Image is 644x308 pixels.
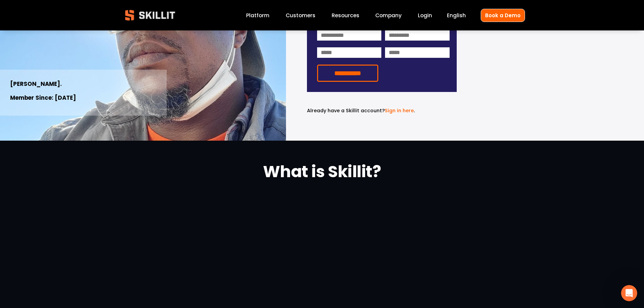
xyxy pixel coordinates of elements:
span: Resources [332,11,359,19]
strong: Member Since: [DATE] [10,93,76,103]
a: Sign in here [385,107,414,114]
a: Login [418,11,432,20]
a: Customers [286,11,315,20]
a: Platform [246,11,269,20]
span: Already have a Skillit account? [307,107,385,114]
img: Skillit [119,5,181,25]
a: Company [375,11,402,20]
strong: [PERSON_NAME]. [10,79,62,89]
a: Book a Demo [481,9,525,22]
iframe: Intercom live chat [621,285,637,301]
p: . [307,107,457,115]
div: language picker [447,11,466,20]
a: folder dropdown [332,11,359,20]
span: English [447,11,466,19]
